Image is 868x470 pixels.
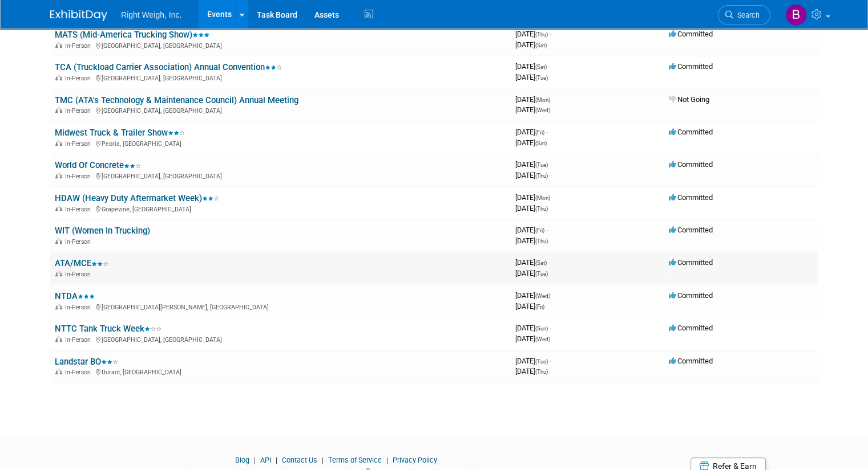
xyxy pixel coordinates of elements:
[65,173,94,180] span: In-Person
[515,128,548,136] span: [DATE]
[515,73,548,81] span: [DATE]
[55,171,506,180] div: [GEOGRAPHIC_DATA], [GEOGRAPHIC_DATA]
[55,40,506,50] div: [GEOGRAPHIC_DATA], [GEOGRAPHIC_DATA]
[55,271,62,276] img: In-Person Event
[535,336,550,342] span: (Wed)
[515,236,548,245] span: [DATE]
[550,30,551,38] span: -
[535,293,550,299] span: (Wed)
[65,75,94,82] span: In-Person
[65,336,94,344] span: In-Person
[251,456,259,464] span: |
[669,160,713,169] span: Committed
[65,206,94,213] span: In-Person
[515,160,551,169] span: [DATE]
[535,140,547,146] span: (Sat)
[55,334,506,344] div: [GEOGRAPHIC_DATA], [GEOGRAPHIC_DATA]
[669,357,713,365] span: Committed
[535,97,550,103] span: (Mon)
[55,291,95,301] a: NTDA
[55,128,185,138] a: Midwest Truck & Trailer Show
[546,128,548,136] span: -
[535,107,550,113] span: (Wed)
[55,73,506,82] div: [GEOGRAPHIC_DATA], [GEOGRAPHIC_DATA]
[669,226,713,234] span: Committed
[535,75,548,81] span: (Tue)
[515,30,551,38] span: [DATE]
[733,11,760,19] span: Search
[515,62,550,71] span: [DATE]
[515,171,548,179] span: [DATE]
[535,42,547,48] span: (Sat)
[65,42,94,50] span: In-Person
[535,173,548,179] span: (Thu)
[548,258,550,267] span: -
[515,95,554,104] span: [DATE]
[535,206,548,212] span: (Thu)
[55,206,62,211] img: In-Person Event
[55,138,506,148] div: Peoria, [GEOGRAPHIC_DATA]
[55,304,62,309] img: In-Person Event
[55,324,162,334] a: NTTC Tank Truck Week
[65,238,94,246] span: In-Person
[548,62,550,71] span: -
[669,30,713,38] span: Committed
[121,10,181,19] span: Right Weigh, Inc.
[669,258,713,267] span: Committed
[65,304,94,311] span: In-Person
[669,128,713,136] span: Committed
[552,95,554,104] span: -
[55,369,62,374] img: In-Person Event
[515,291,554,300] span: [DATE]
[535,64,547,70] span: (Sat)
[55,140,62,146] img: In-Person Event
[550,324,551,332] span: -
[55,204,506,213] div: Grapevine, [GEOGRAPHIC_DATA]
[55,107,62,113] img: In-Person Event
[55,30,209,40] a: MATS (Mid-America Trucking Show)
[669,291,713,300] span: Committed
[55,336,62,342] img: In-Person Event
[55,238,62,244] img: In-Person Event
[669,193,713,202] span: Committed
[235,456,249,464] a: Blog
[260,456,271,464] a: API
[552,291,554,300] span: -
[669,324,713,332] span: Committed
[55,75,62,80] img: In-Person Event
[669,62,713,71] span: Committed
[535,31,548,38] span: (Thu)
[55,193,219,203] a: HDAW (Heavy Duty Aftermarket Week)
[55,62,282,72] a: TCA (Truckload Carrier Association) Annual Convention
[55,173,62,178] img: In-Person Event
[535,369,548,375] span: (Thu)
[552,193,554,202] span: -
[55,302,506,311] div: [GEOGRAPHIC_DATA][PERSON_NAME], [GEOGRAPHIC_DATA]
[535,325,548,332] span: (Sun)
[383,456,391,464] span: |
[535,358,548,365] span: (Tue)
[55,357,118,367] a: Landstar BO
[55,42,62,48] img: In-Person Event
[65,140,94,148] span: In-Person
[282,456,317,464] a: Contact Us
[515,204,548,212] span: [DATE]
[515,40,547,49] span: [DATE]
[319,456,326,464] span: |
[65,369,94,376] span: In-Person
[55,95,298,105] a: TMC (ATA's Technology & Maintenance Council) Annual Meeting
[515,367,548,375] span: [DATE]
[535,271,548,277] span: (Tue)
[515,357,551,365] span: [DATE]
[718,5,770,25] a: Search
[535,260,547,266] span: (Sat)
[65,107,94,115] span: In-Person
[55,367,506,376] div: Durant, [GEOGRAPHIC_DATA]
[55,226,150,236] a: WIT (Women In Trucking)
[546,226,548,234] span: -
[515,302,544,310] span: [DATE]
[273,456,280,464] span: |
[515,258,550,267] span: [DATE]
[515,105,550,114] span: [DATE]
[535,162,548,168] span: (Tue)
